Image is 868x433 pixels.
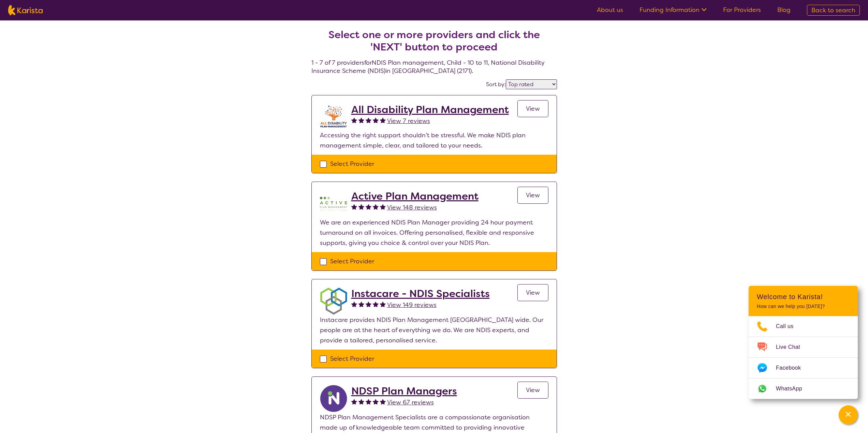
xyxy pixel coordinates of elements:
[366,117,371,123] img: fullstar
[320,29,549,53] h2: Select one or more providers and click the 'NEXT' button to proceed
[320,104,347,130] img: at5vqv0lot2lggohlylh.jpg
[366,399,371,404] img: fullstar
[387,202,437,213] a: View 148 reviews
[358,117,364,123] img: fullstar
[380,204,386,210] img: fullstar
[757,304,850,309] p: How can we help you [DATE]?
[373,399,379,404] img: fullstar
[387,117,430,125] span: View 7 reviews
[351,399,357,404] img: fullstar
[366,204,371,210] img: fullstar
[320,385,347,412] img: ryxpuxvt8mh1enfatjpo.png
[723,6,761,14] a: For Providers
[387,301,437,309] span: View 149 reviews
[320,288,347,315] img: obkhna0zu27zdd4ubuus.png
[351,301,357,307] img: fullstar
[526,289,540,297] span: View
[517,284,548,301] a: View
[320,315,548,345] p: Instacare provides NDIS Plan Management [GEOGRAPHIC_DATA] wide. Our people are at the heart of ev...
[358,399,364,404] img: fullstar
[517,187,548,204] a: View
[320,217,548,248] p: We are an experienced NDIS Plan Manager providing 24 hour payment turnaround on all invoices. Off...
[517,382,548,399] a: View
[387,300,437,310] a: View 149 reviews
[387,398,434,406] span: View 67 reviews
[351,204,357,210] img: fullstar
[776,321,802,331] span: Call us
[526,191,540,199] span: View
[807,5,860,16] a: Back to search
[526,386,540,394] span: View
[351,190,479,202] a: Active Plan Management
[839,405,858,424] button: Channel Menu
[639,6,707,14] a: Funding Information
[311,12,557,75] h4: 1 - 7 of 7 providers for NDIS Plan management , Child - 10 to 11 , National Disability Insurance ...
[486,81,506,88] label: Sort by:
[811,6,855,14] span: Back to search
[387,397,434,407] a: View 67 reviews
[749,286,858,399] div: Channel Menu
[777,6,791,14] a: Blog
[776,384,810,394] span: WhatsApp
[776,342,808,352] span: Live Chat
[387,203,437,212] span: View 148 reviews
[373,117,379,123] img: fullstar
[358,301,364,307] img: fullstar
[320,130,548,151] p: Accessing the right support shouldn’t be stressful. We make NDIS plan management simple, clear, a...
[597,6,623,14] a: About us
[366,301,371,307] img: fullstar
[380,399,386,404] img: fullstar
[8,5,43,15] img: Karista logo
[526,105,540,113] span: View
[776,363,809,373] span: Facebook
[351,117,357,123] img: fullstar
[517,100,548,117] a: View
[351,288,490,300] a: Instacare - NDIS Specialists
[320,190,347,217] img: pypzb5qm7jexfhutod0x.png
[351,104,509,116] a: All Disability Plan Management
[387,116,430,126] a: View 7 reviews
[380,301,386,307] img: fullstar
[757,293,850,301] h2: Welcome to Karista!
[749,316,858,399] ul: Choose channel
[351,385,457,397] a: NDSP Plan Managers
[358,204,364,210] img: fullstar
[373,204,379,210] img: fullstar
[749,378,858,399] a: Web link opens in a new tab.
[380,117,386,123] img: fullstar
[373,301,379,307] img: fullstar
